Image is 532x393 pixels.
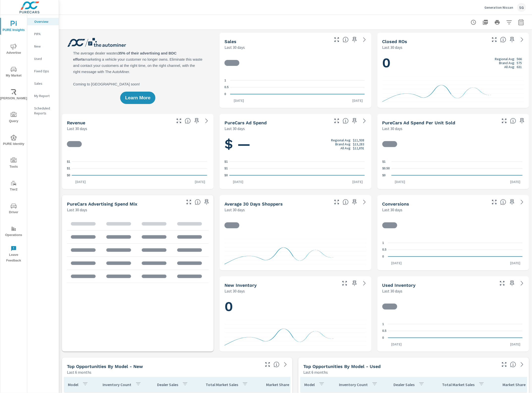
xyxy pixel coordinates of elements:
[120,92,155,104] button: Learn More
[274,362,280,367] span: Find the biggest opportunities within your model lineup by seeing how each model is selling in yo...
[388,261,405,265] p: [DATE]
[508,198,516,206] span: Save this to your personalized report
[303,364,381,369] h5: Top Opportunities by Model - Used
[2,135,26,147] span: PURE Identity
[2,21,26,33] span: PURE Insights
[351,117,359,125] span: Save this to your personalized report
[27,105,59,117] div: Scheduled Reports
[203,198,211,206] span: Save this to your personalized report
[333,198,341,206] button: Make Fullscreen
[382,201,409,207] h5: Conversions
[343,199,349,205] span: A rolling 30 day total of daily Shoppers on the dealership website, averaged over the selected da...
[125,96,150,100] span: Learn More
[382,54,524,71] h1: 0
[382,241,384,245] text: 1
[517,65,522,69] p: 631
[510,118,516,124] span: Average cost of advertising per each vehicle sold at the dealer over the selected date range. The...
[353,142,364,146] p: $13,283
[224,298,366,315] h1: 0
[500,117,508,125] button: Make Fullscreen
[264,361,272,368] button: Make Fullscreen
[67,167,70,170] text: $1
[490,198,498,206] button: Make Fullscreen
[193,117,201,125] span: Save this to your personalized report
[2,44,26,56] span: Advertise
[0,15,27,265] div: nav menu
[67,364,143,369] h5: Top Opportunities by Model - New
[391,179,409,184] p: [DATE]
[517,57,522,61] p: 566
[341,279,349,287] button: Make Fullscreen
[351,36,359,44] span: Save this to your personalized report
[508,36,516,44] span: Save this to your personalized report
[518,198,526,206] a: See more details in report
[353,146,364,150] p: $12,891
[339,382,368,387] p: Inventory Count
[361,117,368,125] a: See more details in report
[517,3,526,12] div: SG
[175,117,183,125] button: Make Fullscreen
[2,226,26,238] span: Operations
[382,167,390,170] text: $0.50
[2,89,26,101] span: [PERSON_NAME]
[224,160,228,163] text: $1
[68,382,78,387] p: Model
[224,174,228,177] text: $0
[361,198,368,206] a: See more details in report
[34,106,55,116] p: Scheduled Reports
[382,174,386,177] text: $0
[382,120,455,125] h5: PureCars Ad Spend Per Unit Sold
[382,322,384,326] text: 1
[34,31,55,36] p: PIPA
[203,117,211,125] a: See more details in report
[343,37,349,43] span: Number of vehicles sold by the dealership over the selected date range. [Source: This data is sou...
[2,157,26,170] span: Tools
[508,279,516,287] span: Save this to your personalized report
[2,66,26,79] span: My Market
[67,126,87,131] p: Last 30 days
[27,67,59,75] div: Fixed Ops
[67,207,87,213] p: Last 30 days
[382,255,384,258] text: 0
[224,92,226,96] text: 0
[224,79,226,82] text: 1
[382,336,384,340] text: 0
[500,199,506,205] span: The number of dealer-specified goals completed by a visitor. [Source: This data is provided by th...
[34,56,55,61] p: Used
[518,361,526,368] a: See more details in report
[504,65,515,69] p: All Avg:
[518,36,526,44] a: See more details in report
[2,246,26,263] span: Leave Feedback
[507,342,524,347] p: [DATE]
[518,279,526,287] a: See more details in report
[382,207,403,213] p: Last 30 days
[343,118,349,124] span: Total cost of media for all PureCars channels for the selected dealership group over the selected...
[34,69,55,74] p: Fixed Ops
[333,36,341,44] button: Make Fullscreen
[382,329,387,333] text: 0.5
[382,39,407,44] h5: Closed ROs
[67,201,137,207] h5: PureCars Advertising Spend Mix
[27,80,59,87] div: Sales
[157,382,178,387] p: Dealer Sales
[224,207,245,213] p: Last 30 days
[34,44,55,49] p: New
[230,98,248,103] p: [DATE]
[2,203,26,215] span: Driver
[185,118,191,124] span: Total sales revenue over the selected date range. [Source: This data is sourced from the dealer’s...
[480,17,490,27] button: "Export Report to PDF"
[510,362,516,367] span: Find the biggest opportunities within your model lineup by seeing how each model is selling in yo...
[206,382,238,387] p: Total Market Sales
[195,199,201,205] span: This table looks at how you compare to the amount of budget you spend per channel as opposed to y...
[27,43,59,50] div: New
[224,283,257,288] h5: New Inventory
[67,160,70,163] text: $1
[516,17,526,27] button: Select Date Range
[2,180,26,192] span: Tier2
[492,17,502,27] button: Print Report
[224,86,229,89] text: 0.5
[382,160,386,163] text: $1
[72,179,89,184] p: [DATE]
[382,44,403,50] p: Last 30 days
[517,61,522,65] p: 575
